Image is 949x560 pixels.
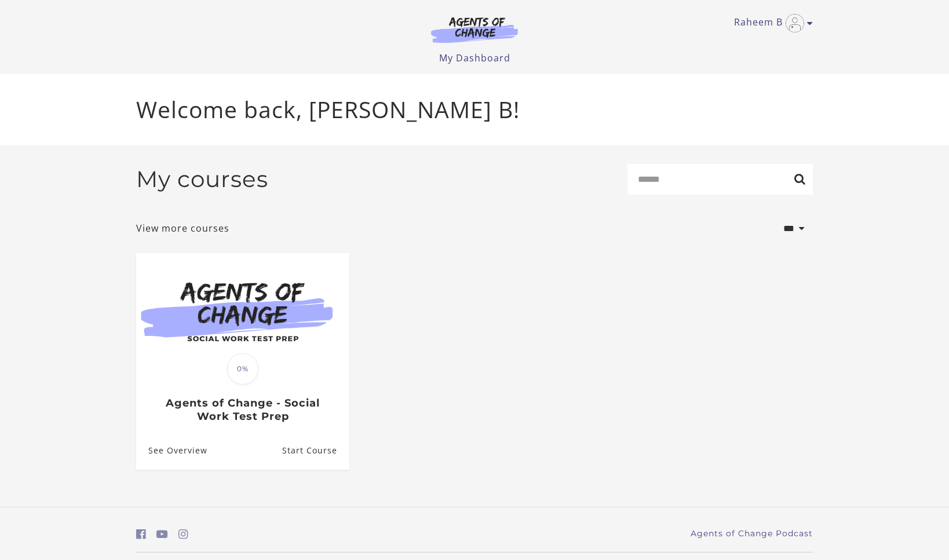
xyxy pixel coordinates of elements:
[136,221,229,235] a: View more courses
[439,52,510,64] a: My Dashboard
[156,529,168,540] i: https://www.youtube.com/c/AgentsofChangeTestPrepbyMeaganMitchell (Open in a new window)
[136,166,268,193] h2: My courses
[136,432,207,470] a: Agents of Change - Social Work Test Prep: See Overview
[136,93,813,127] p: Welcome back, [PERSON_NAME] B!
[136,526,146,543] a: https://www.facebook.com/groups/aswbtestprep (Open in a new window)
[148,397,337,423] h3: Agents of Change - Social Work Test Prep
[691,528,813,540] a: Agents of Change Podcast
[178,526,188,543] a: https://www.instagram.com/agentsofchangeprep/ (Open in a new window)
[136,529,146,540] i: https://www.facebook.com/groups/aswbtestprep (Open in a new window)
[419,16,530,43] img: Agents of Change Logo
[178,529,188,540] i: https://www.instagram.com/agentsofchangeprep/ (Open in a new window)
[156,526,168,543] a: https://www.youtube.com/c/AgentsofChangeTestPrepbyMeaganMitchell (Open in a new window)
[227,353,258,385] span: 0%
[282,432,349,470] a: Agents of Change - Social Work Test Prep: Resume Course
[734,14,807,32] a: Toggle menu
